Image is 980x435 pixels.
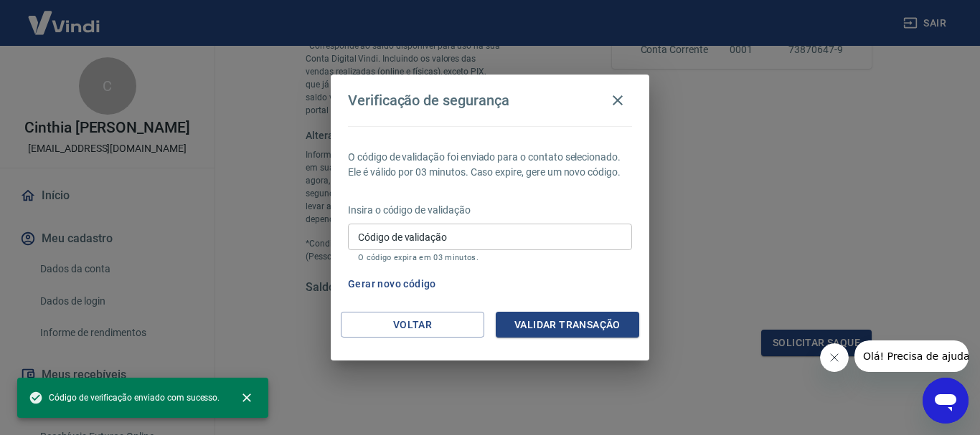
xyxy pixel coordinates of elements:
[496,312,639,338] button: Validar transação
[231,382,263,414] button: close
[29,391,220,405] span: Código de verificação enviado com sucesso.
[9,10,121,21] span: Olá! Precisa de ajuda?
[341,312,484,338] button: Voltar
[348,92,509,109] h4: Verificação de segurança
[854,340,969,372] iframe: Mensagem da empresa
[342,271,442,297] button: Gerar novo código
[348,150,632,180] p: O código de validação foi enviado para o contato selecionado. Ele é válido por 03 minutos. Caso e...
[358,253,622,262] p: O código expira em 03 minutos.
[820,343,849,372] iframe: Fechar mensagem
[348,203,632,218] p: Insira o código de validação
[923,378,969,424] iframe: Botão para abrir a janela de mensagens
